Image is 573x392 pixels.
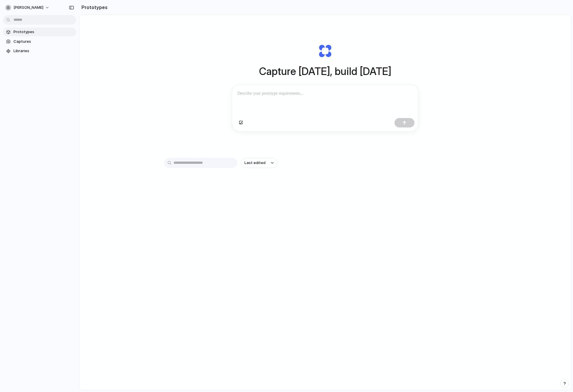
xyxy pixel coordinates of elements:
span: Prototypes [13,29,74,35]
a: Prototypes [3,28,76,36]
button: Last edited [241,158,277,168]
span: Libraries [13,48,74,54]
span: [PERSON_NAME] [13,5,43,11]
h2: Prototypes [79,4,108,11]
a: Captures [3,37,76,46]
h1: Capture [DATE], build [DATE] [259,64,391,79]
span: Last edited [244,160,266,166]
button: [PERSON_NAME] [3,3,52,12]
a: Libraries [3,47,76,55]
span: Captures [13,39,74,45]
